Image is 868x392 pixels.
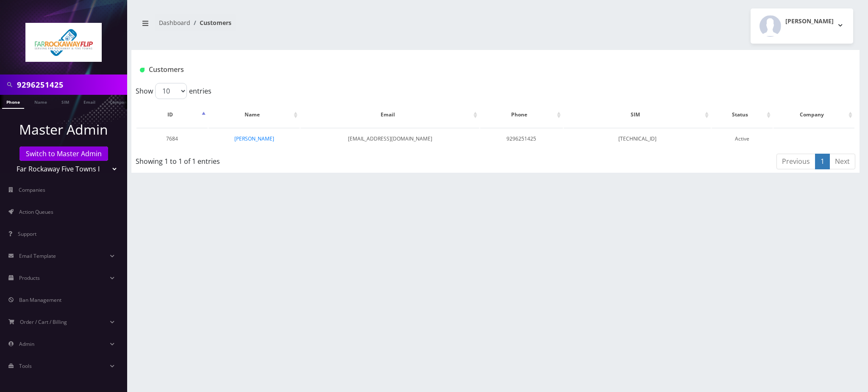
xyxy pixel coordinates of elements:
[776,154,815,169] a: Previous
[19,208,53,215] span: Action Queues
[712,128,773,149] td: Active
[209,102,300,127] th: Name: activate to sort column ascending
[773,102,854,127] th: Company: activate to sort column ascending
[815,154,830,169] a: 1
[19,296,61,304] span: Ban Management
[136,102,208,127] th: ID: activate to sort column descending
[785,18,834,25] h2: [PERSON_NAME]
[480,102,563,127] th: Phone: activate to sort column ascending
[829,154,855,169] a: Next
[751,8,853,44] button: [PERSON_NAME]
[136,153,429,166] div: Showing 1 to 1 of 1 entries
[18,230,36,237] span: Support
[138,14,489,38] nav: breadcrumb
[159,19,190,27] a: Dashboard
[19,146,108,161] a: Switch to Master Admin
[2,95,24,109] a: Phone
[79,95,100,108] a: Email
[25,23,102,62] img: Far Rockaway Five Towns Flip
[17,77,125,93] input: Search in Company
[155,83,187,99] select: Showentries
[19,252,56,259] span: Email Template
[712,102,773,127] th: Status: activate to sort column ascending
[20,318,67,326] span: Order / Cart / Billing
[300,128,479,149] td: [EMAIL_ADDRESS][DOMAIN_NAME]
[300,102,479,127] th: Email: activate to sort column ascending
[19,362,32,370] span: Tools
[30,95,51,108] a: Name
[234,135,274,142] a: [PERSON_NAME]
[140,66,730,74] h1: Customers
[190,18,231,27] li: Customers
[106,95,134,108] a: Company
[19,340,34,348] span: Admin
[19,274,40,282] span: Products
[136,83,211,99] label: Show entries
[19,186,45,193] span: Companies
[564,128,711,149] td: [TECHNICAL_ID]
[57,95,73,108] a: SIM
[480,128,563,149] td: 9296251425
[136,128,208,149] td: 7684
[564,102,711,127] th: SIM: activate to sort column ascending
